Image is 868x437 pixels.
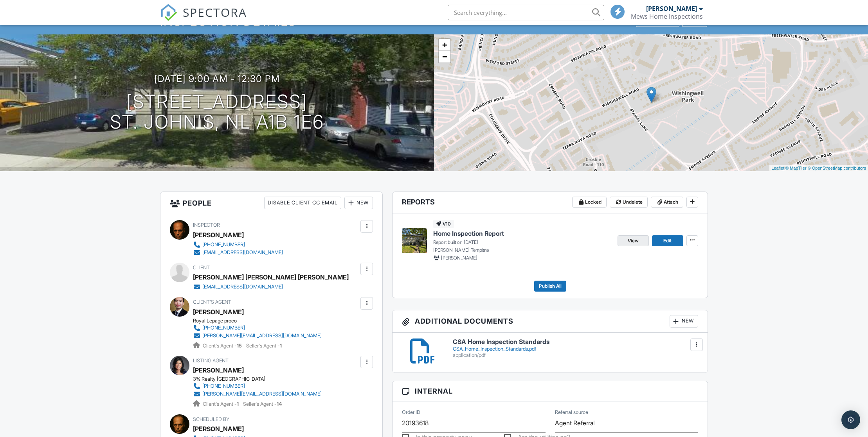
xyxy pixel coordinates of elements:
[246,343,282,349] span: Seller's Agent -
[202,383,245,389] div: [PHONE_NUMBER]
[237,401,239,407] strong: 1
[453,338,698,346] h6: CSA Home Inspection Standards
[203,343,243,349] span: Client's Agent -
[203,401,240,407] span: Client's Agent -
[193,423,244,435] div: [PERSON_NAME]
[202,391,322,397] div: [PERSON_NAME][EMAIL_ADDRESS][DOMAIN_NAME]
[771,166,784,170] a: Leaflet
[808,166,866,170] a: © OpenStreetMap contributors
[393,310,708,333] h3: Additional Documents
[193,249,283,256] a: [EMAIL_ADDRESS][DOMAIN_NAME]
[202,325,245,331] div: [PHONE_NUMBER]
[202,333,322,339] div: [PERSON_NAME][EMAIL_ADDRESS][DOMAIN_NAME]
[193,332,322,340] a: [PERSON_NAME][EMAIL_ADDRESS][DOMAIN_NAME]
[453,352,698,358] div: application/pdf
[670,315,698,328] div: New
[193,271,349,283] div: [PERSON_NAME] [PERSON_NAME] [PERSON_NAME]
[439,39,450,51] a: Zoom in
[193,283,342,291] a: [EMAIL_ADDRESS][DOMAIN_NAME]
[769,165,868,172] div: |
[202,249,283,256] div: [EMAIL_ADDRESS][DOMAIN_NAME]
[243,401,282,407] span: Seller's Agent -
[202,284,283,290] div: [EMAIL_ADDRESS][DOMAIN_NAME]
[636,16,679,27] div: Client View
[160,192,382,214] h3: People
[154,73,280,84] h3: [DATE] 9:00 am - 12:30 pm
[393,381,708,401] h3: Internal
[280,343,282,349] strong: 1
[193,265,210,270] span: Client
[277,401,282,407] strong: 14
[785,166,807,170] a: © MapTiler
[193,241,283,249] a: [PHONE_NUMBER]
[193,364,244,376] a: [PERSON_NAME]
[160,4,177,21] img: The Best Home Inspection Software - Spectora
[193,376,328,382] div: 3% Realty [GEOGRAPHIC_DATA]
[202,242,245,248] div: [PHONE_NUMBER]
[193,222,220,228] span: Inspector
[453,338,698,358] a: CSA Home Inspection Standards CSA_Home_Inspection_Standards.pdf application/pdf
[344,197,373,209] div: New
[841,410,860,429] div: Open Intercom Messenger
[193,358,229,364] span: Listing Agent
[193,324,322,332] a: [PHONE_NUMBER]
[193,229,244,241] div: [PERSON_NAME]
[237,343,242,349] strong: 15
[682,16,708,27] div: More
[193,306,244,318] a: [PERSON_NAME]
[160,11,247,27] a: SPECTORA
[439,51,450,63] a: Zoom out
[402,409,420,416] label: Order ID
[193,382,322,390] a: [PHONE_NUMBER]
[193,390,322,398] a: [PERSON_NAME][EMAIL_ADDRESS][DOMAIN_NAME]
[646,5,697,13] div: [PERSON_NAME]
[183,4,247,20] span: SPECTORA
[631,13,703,20] div: Mews Home Inspections
[448,5,604,20] input: Search everything...
[193,299,231,305] span: Client's Agent
[453,346,698,352] div: CSA_Home_Inspection_Standards.pdf
[193,318,328,324] div: Royal Lepage proco
[555,409,588,416] label: Referral source
[193,416,229,422] span: Scheduled By
[110,91,324,133] h1: [STREET_ADDRESS] St. John's, NL A1B 1E6
[264,197,341,209] div: Disable Client CC Email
